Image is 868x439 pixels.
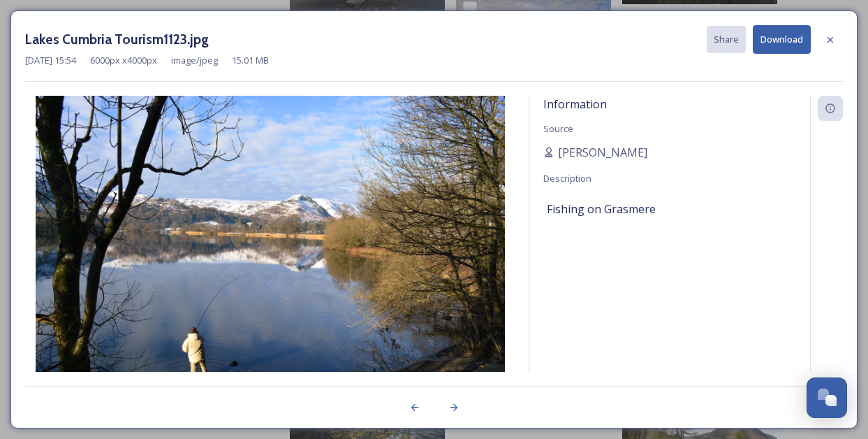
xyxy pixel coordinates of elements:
button: Open Chat [807,377,847,418]
h3: Lakes Cumbria Tourism1123.jpg [25,29,209,50]
span: image/jpeg [171,54,218,67]
span: [DATE] 15:54 [25,54,76,67]
span: Information [543,96,607,112]
button: Share [707,26,746,53]
img: Lakes%20Cumbria%20Tourism1123.jpg [25,96,515,409]
button: Download [753,25,811,54]
span: 15.01 MB [232,54,269,67]
span: [PERSON_NAME] [558,144,647,161]
span: 6000 px x 4000 px [90,54,157,67]
span: Fishing on Grasmere [547,201,656,217]
span: Source [543,122,573,135]
span: Description [543,172,591,185]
